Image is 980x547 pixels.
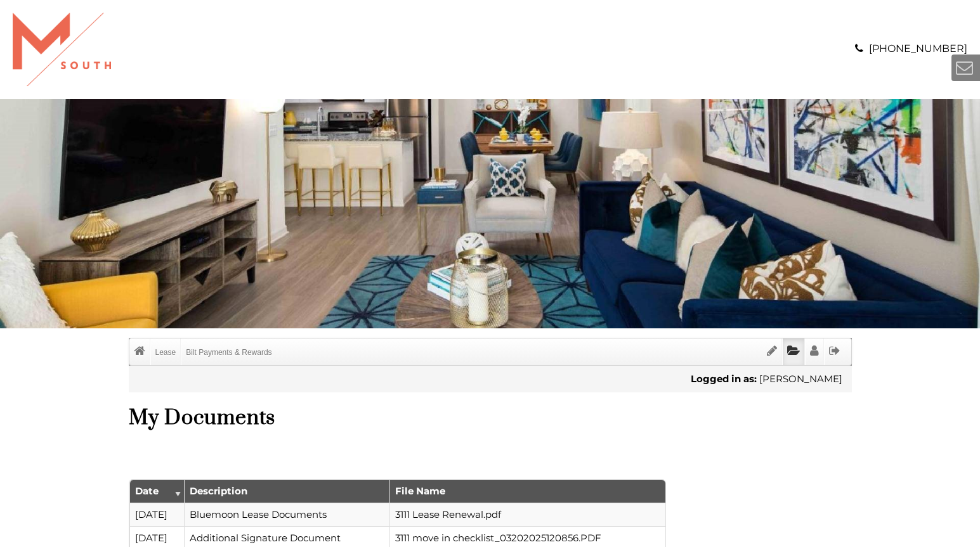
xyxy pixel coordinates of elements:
a: Documents [783,338,804,365]
th: File Name [389,480,665,503]
span: [PERSON_NAME] [759,373,842,385]
td: Bluemoon Lease Documents [184,503,389,526]
a: Sign Out [825,338,845,365]
img: A graphic with a red M and the word SOUTH. [13,13,111,86]
i: Profile [810,345,819,357]
i: Documents [787,345,800,357]
a: 3111 Lease Renewal.pdf [395,508,501,520]
i: Sign Documents [767,345,777,357]
h1: My Documents [129,405,852,431]
th: Date: activate to sort column ascending [129,480,184,503]
i: Home [134,345,145,357]
a: Bilt Payments & Rewards [181,338,276,365]
a: Sign Documents [762,338,781,365]
a: Lease [151,338,181,365]
a: 3111 move in checklist_03202025120856.PDF [395,532,601,544]
td: [DATE] [129,503,184,526]
b: Logged in as: [691,373,757,385]
a: Profile [806,338,823,365]
i: Sign Out [829,345,840,357]
a: [PHONE_NUMBER] [869,42,967,55]
th: Description [184,480,389,503]
a: Contact [956,57,973,78]
a: Home [129,338,150,365]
